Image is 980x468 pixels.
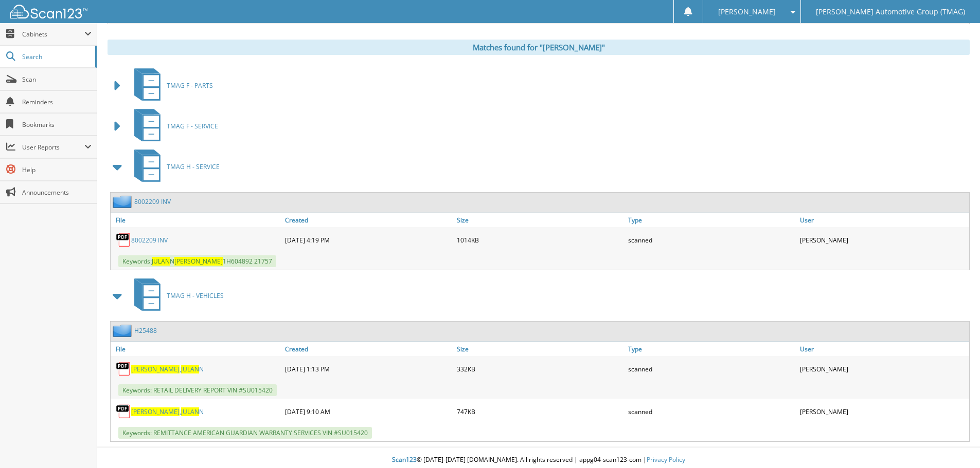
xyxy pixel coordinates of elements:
a: Size [454,342,626,356]
span: [PERSON_NAME] Automotive Group (TMAG) [816,9,965,15]
a: Type [626,213,797,227]
span: Keywords: N 1H604892 21757 [118,255,276,267]
span: [PERSON_NAME] [718,9,776,15]
span: Keywords: REMITTANCE AMERICAN GUARDIAN WARRANTY SERVICES VIN #SU015420 [118,427,372,439]
span: Bookmarks [22,120,92,129]
img: folder2.png [113,195,134,208]
a: File [111,213,282,227]
img: PDF.png [116,361,131,377]
a: [PERSON_NAME],JULANN [131,365,204,373]
div: [DATE] 1:13 PM [282,359,454,379]
span: JULAN [181,407,199,416]
span: Scan123 [392,455,417,464]
a: Size [454,213,626,227]
span: JULAN [181,365,199,373]
a: Type [626,342,797,356]
span: Reminders [22,98,92,106]
img: PDF.png [116,404,131,419]
span: TMAG H - SERVICE [167,162,220,171]
span: Search [22,52,90,61]
span: Help [22,165,92,174]
a: TMAG F - SERVICE [128,106,218,146]
a: File [111,342,282,356]
a: User [797,213,969,227]
div: [PERSON_NAME] [797,359,969,379]
div: scanned [626,401,797,422]
a: TMAG H - SERVICE [128,146,220,187]
a: H25488 [134,326,157,335]
a: 8002209 INV [131,236,168,245]
span: Keywords: RETAIL DELIVERY REPORT VIN #SU015420 [118,384,277,396]
span: TMAG F - PARTS [167,81,213,90]
span: TMAG H - VEHICLES [167,291,224,300]
span: JULAN [152,257,170,266]
a: Created [282,342,454,356]
span: [PERSON_NAME] [174,257,223,266]
a: TMAG F - PARTS [128,65,213,106]
div: 332KB [454,359,626,379]
a: User [797,342,969,356]
span: User Reports [22,143,84,152]
a: Privacy Policy [647,455,685,464]
div: scanned [626,230,797,250]
div: 747KB [454,401,626,422]
span: TMAG F - SERVICE [167,122,218,130]
div: [PERSON_NAME] [797,230,969,250]
span: Announcements [22,188,92,197]
a: Created [282,213,454,227]
div: Matches found for "[PERSON_NAME]" [108,40,970,55]
span: Cabinets [22,30,84,39]
a: 8002209 INV [134,197,171,206]
div: [DATE] 9:10 AM [282,401,454,422]
img: PDF.png [116,232,131,248]
span: [PERSON_NAME] [131,365,180,373]
div: [DATE] 4:19 PM [282,230,454,250]
div: scanned [626,359,797,379]
div: 1014KB [454,230,626,250]
span: [PERSON_NAME] [131,407,180,416]
a: TMAG H - VEHICLES [128,275,224,316]
span: Scan [22,75,92,84]
div: [PERSON_NAME] [797,401,969,422]
img: folder2.png [113,324,134,337]
img: scan123-logo-white.svg [10,5,87,18]
a: [PERSON_NAME],JULANN [131,407,204,416]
